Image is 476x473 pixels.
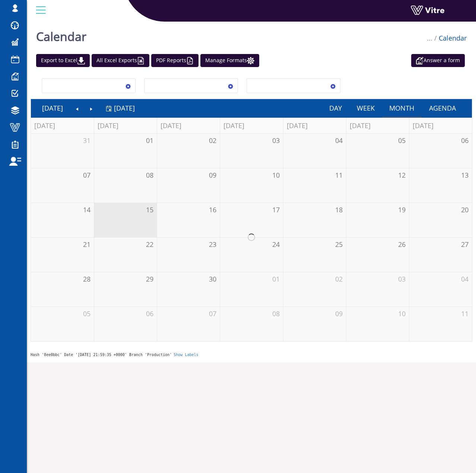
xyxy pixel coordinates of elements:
[224,79,237,92] span: select
[151,54,199,67] a: PDF Reports
[114,104,135,112] span: [DATE]
[36,19,86,50] h1: Calendar
[84,99,98,117] a: Next
[422,99,463,117] a: Agenda
[35,99,70,117] a: [DATE]
[106,99,135,117] a: [DATE]
[137,57,145,64] img: cal_excel.png
[349,99,382,117] a: Week
[247,57,254,64] img: cal_settings.png
[326,79,340,92] span: select
[77,57,85,64] img: cal_download.png
[411,54,465,67] a: Answer a form
[409,118,472,134] th: [DATE]
[427,34,432,42] span: ...
[92,54,149,67] a: All Excel Exports
[186,57,194,64] img: cal_pdf.png
[70,99,85,117] a: Previous
[31,118,94,134] th: [DATE]
[382,99,422,117] a: Month
[94,118,157,134] th: [DATE]
[36,54,90,67] a: Export to Excel
[416,57,423,64] img: appointment_white2.png
[157,118,220,134] th: [DATE]
[322,99,349,117] a: Day
[174,353,198,357] a: Show Labels
[432,34,467,43] li: Calendar
[200,54,259,67] a: Manage Formats
[283,118,346,134] th: [DATE]
[220,118,283,134] th: [DATE]
[31,353,172,357] span: Hash '8ee0bbc' Date '[DATE] 21:59:35 +0000' Branch 'Production'
[346,118,409,134] th: [DATE]
[121,79,135,92] span: select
